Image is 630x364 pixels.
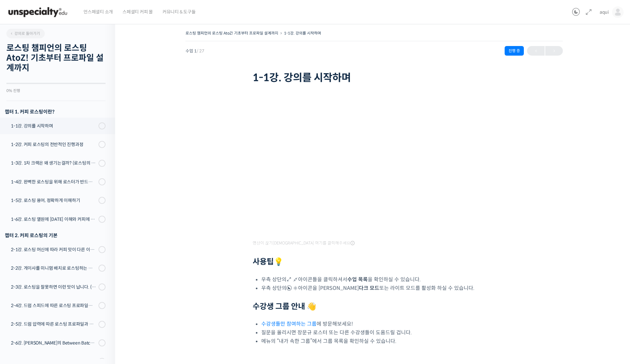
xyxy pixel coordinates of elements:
h1: 1-1강. 강의를 시작하며 [253,72,496,84]
div: 챕터 2. 커피 로스팅의 기본 [5,231,106,240]
span: / 27 [197,48,204,54]
h2: 로스팅 챔피언의 로스팅 AtoZ! 기초부터 프로파일 설계까지 [6,43,106,73]
li: 우측 상단의 아이콘을 [PERSON_NAME] 또는 라이트 모드를 활성화 하실 수 있습니다. [261,284,496,292]
li: 우측 상단의 아이콘들을 클릭하셔서 을 확인하실 수 있습니다. [261,275,496,284]
span: 수업 1 [185,49,204,53]
a: 로스팅 챔피언의 로스팅 AtoZ! 기초부터 프로파일 설계까지 [185,31,278,35]
li: 메뉴의 “내가 속한 그룹”에서 그룹 목록을 확인하실 수 있습니다. [261,337,496,345]
li: 에 방문해보세요! [261,320,496,328]
div: 2-5강. 드럼 압력에 따른 로스팅 프로파일과 센서리 [11,321,97,328]
div: 2-1강. 로스팅 머신에 따라 커피 맛이 다른 이유 (로스팅 머신의 매커니즘과 열원) [11,246,97,253]
span: 강의로 돌아가기 [10,31,40,36]
strong: 💡 [274,257,283,267]
div: 2-3강. 로스팅을 잘못하면 이런 맛이 납니다. (로스팅 디팩트의 이해) [11,283,97,290]
a: 1-1강. 강의를 시작하며 [284,31,321,35]
div: 2-6강. [PERSON_NAME]의 Between Batch Protocol [11,339,97,346]
div: 2-4강. 드럼 스피드에 따른 로스팅 프로파일과 센서리 [11,302,97,309]
div: 진행 중 [505,46,524,56]
div: 1-4강. 완벽한 로스팅을 위해 로스터가 반드시 갖춰야 할 것 (로스팅 목표 설정하기) [11,178,97,185]
b: 수업 목록 [347,276,368,283]
strong: 수강생 그룹 안내 👋 [253,302,316,311]
div: 1-3강. 1차 크랙은 왜 생기는걸까? (로스팅의 물리적, 화학적 변화) [11,159,97,167]
div: 1-1강. 강의를 시작하며 [11,122,97,129]
div: 1-2강. 커피 로스팅의 전반적인 진행과정 [11,141,97,148]
span: aqui [600,9,609,15]
h3: 챕터 1. 커피 로스팅이란? [5,107,106,116]
a: 수강생들만 참여하는 그룹 [261,321,317,327]
div: 1-5강. 로스팅 용어, 정확하게 이해하기 [11,197,97,204]
strong: 사용팁 [253,257,283,267]
span: 영상이 끊기[DEMOGRAPHIC_DATA] 여기를 클릭해주세요 [253,241,355,246]
div: 2-2강. 게이샤를 미니멈 배치로 로스팅하는 이유 (로스터기 용량과 배치 사이즈) [11,265,97,272]
div: 0% 진행 [6,89,106,93]
div: 1-6강. 로스팅 열원에 [DATE] 이해와 커피에 미치는 영향 [11,216,97,223]
li: 질문을 올리시면 장문규 로스터 또는 다른 수강생들이 도움드릴 겁니다. [261,328,496,337]
a: 강의로 돌아가기 [6,29,45,38]
b: 다크 모드 [359,285,379,291]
